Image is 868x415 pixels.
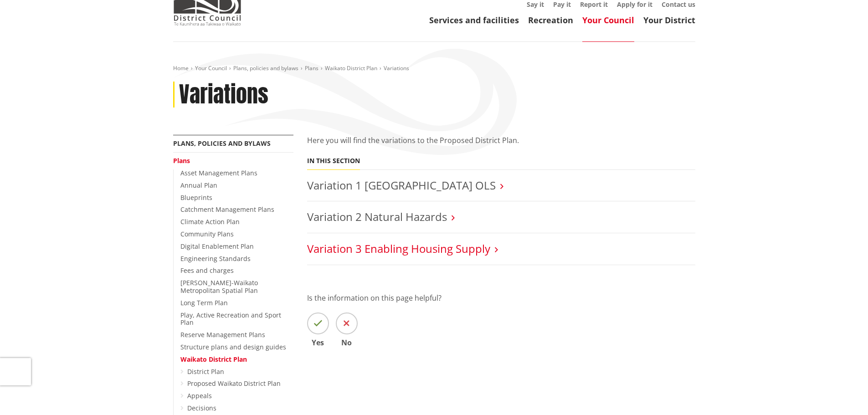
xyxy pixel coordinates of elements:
a: Plans, policies and bylaws [173,139,271,148]
a: Decisions [187,404,216,412]
a: Engineering Standards [180,254,251,263]
a: Recreation [528,15,573,26]
a: Plans [173,156,190,165]
a: Structure plans and design guides [180,343,286,351]
a: Reserve Management Plans [180,330,265,339]
h1: Variations [179,82,268,108]
a: Climate Action Plan [180,217,240,226]
a: Digital Enablement Plan [180,242,254,251]
a: Your Council [582,15,634,26]
a: Asset Management Plans [180,169,257,177]
a: Community Plans [180,230,234,238]
p: Is the information on this page helpful? [307,292,695,303]
a: Your District [643,15,695,26]
a: Play, Active Recreation and Sport Plan [180,311,281,327]
a: Home [173,64,189,72]
nav: breadcrumb [173,65,695,72]
a: Annual Plan [180,181,217,190]
span: Variations [384,64,409,72]
a: Proposed Waikato District Plan [187,379,281,388]
a: Variation 3 Enabling Housing Supply [307,241,490,256]
a: [PERSON_NAME]-Waikato Metropolitan Spatial Plan [180,278,258,295]
a: Appeals [187,391,212,400]
a: Waikato District Plan [325,64,377,72]
span: Yes [307,339,329,346]
a: Waikato District Plan [180,355,247,364]
a: Long Term Plan [180,298,228,307]
a: Variation 1 [GEOGRAPHIC_DATA] OLS [307,178,496,193]
a: Services and facilities [429,15,519,26]
a: District Plan [187,367,224,376]
a: Your Council [195,64,227,72]
a: Plans [305,64,318,72]
div: Here you will find the variations to the Proposed District Plan. [307,135,695,157]
a: Variation 2 Natural Hazards [307,209,447,224]
a: Catchment Management Plans [180,205,274,214]
a: Plans, policies and bylaws [233,64,298,72]
span: No [336,339,358,346]
h5: In this section [307,157,360,165]
a: Fees and charges [180,266,234,275]
a: Blueprints [180,193,212,202]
